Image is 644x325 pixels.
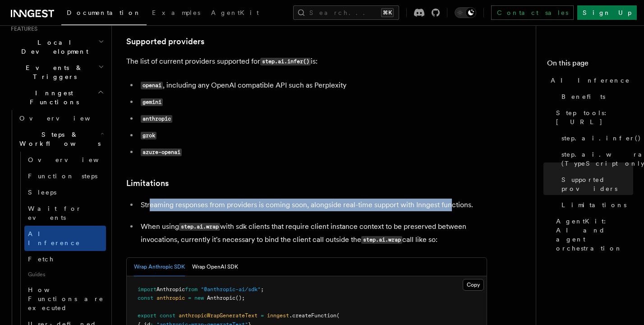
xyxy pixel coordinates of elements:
a: step.ai.wrap() (TypeScript only) [558,146,633,172]
span: Benefits [561,92,605,101]
code: grok [141,132,156,139]
span: Steps & Workflows [16,130,101,148]
a: Overview [24,152,106,168]
span: Supported providers [561,175,633,193]
a: Examples [147,3,206,24]
code: step.ai.wrap [179,223,220,231]
span: const [138,295,153,301]
span: How Functions are executed [28,286,104,311]
span: Fetch [28,255,54,263]
a: Fetch [24,251,106,267]
span: Function steps [28,172,97,180]
span: ; [261,286,264,292]
p: The list of current providers supported for is: [126,55,487,68]
code: step.ai.infer() [260,58,311,65]
span: ( [336,312,340,319]
span: .createFunction [289,312,336,319]
span: AgentKit [211,9,259,16]
span: export [138,312,156,319]
code: gemini [141,98,163,106]
button: Local Development [7,34,106,60]
span: Documentation [67,9,141,16]
a: Overview [16,110,106,126]
a: Step tools: [URL] [552,105,633,130]
span: "@anthropic-ai/sdk" [201,286,261,292]
span: const [160,312,175,319]
a: Limitations [126,177,169,190]
a: Benefits [558,88,633,105]
button: Events & Triggers [7,60,106,85]
span: step.ai.infer() [561,134,641,143]
span: Anthropic [156,286,185,292]
span: Overview [28,156,121,163]
a: AI Inference [547,72,633,88]
button: Copy [463,279,484,291]
span: Guides [24,267,106,282]
span: Examples [152,9,200,16]
button: Steps & Workflows [16,126,106,152]
span: = [261,312,264,319]
span: Features [7,25,37,32]
span: Sleeps [28,189,56,196]
span: inngest [267,312,289,319]
span: AI Inference [551,76,630,85]
button: Wrap OpenAI SDK [192,258,238,276]
a: AI Inference [24,226,106,251]
p: Streaming responses from providers is coming soon, alongside real-time support with Inngest funct... [141,199,487,211]
span: Wait for events [28,205,82,221]
span: Limitations [561,200,626,209]
span: Events & Triggers [7,63,98,81]
a: Contact sales [491,5,574,20]
a: AgentKit [206,3,264,24]
a: Limitations [558,197,633,213]
button: Inngest Functions [7,85,106,110]
span: Inngest Functions [7,88,97,107]
button: Wrap Anthropic SDK [134,258,185,276]
h4: On this page [547,58,633,72]
button: Search...⌘K [293,5,399,20]
span: (); [235,295,245,301]
a: AgentKit: AI and agent orchestration [552,213,633,256]
span: anthropic [156,295,185,301]
span: anthropicWrapGenerateText [179,312,258,319]
span: AI Inference [28,230,80,246]
a: Sleeps [24,184,106,200]
span: Overview [19,115,112,122]
span: from [185,286,198,292]
code: anthropic [141,115,172,123]
span: AgentKit: AI and agent orchestration [556,217,633,253]
button: Toggle dark mode [455,7,476,18]
code: openai [141,82,163,89]
p: When using with sdk clients that require client instance context to be preserved between invocati... [141,220,487,246]
span: Step tools: [URL] [556,108,633,126]
li: , including any OpenAI compatible API such as Perplexity [138,79,487,92]
a: How Functions are executed [24,282,106,316]
a: Function steps [24,168,106,184]
a: Sign Up [577,5,637,20]
span: = [188,295,191,301]
code: step.ai.wrap [361,236,402,244]
code: azure-openai [141,149,182,156]
a: Supported providers [558,172,633,197]
span: import [138,286,156,292]
kbd: ⌘K [381,8,394,17]
a: Documentation [61,3,147,25]
a: step.ai.infer() [558,130,633,146]
span: Anthropic [207,295,235,301]
span: new [194,295,204,301]
span: Local Development [7,38,98,56]
a: Supported providers [126,35,204,48]
a: Wait for events [24,200,106,226]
